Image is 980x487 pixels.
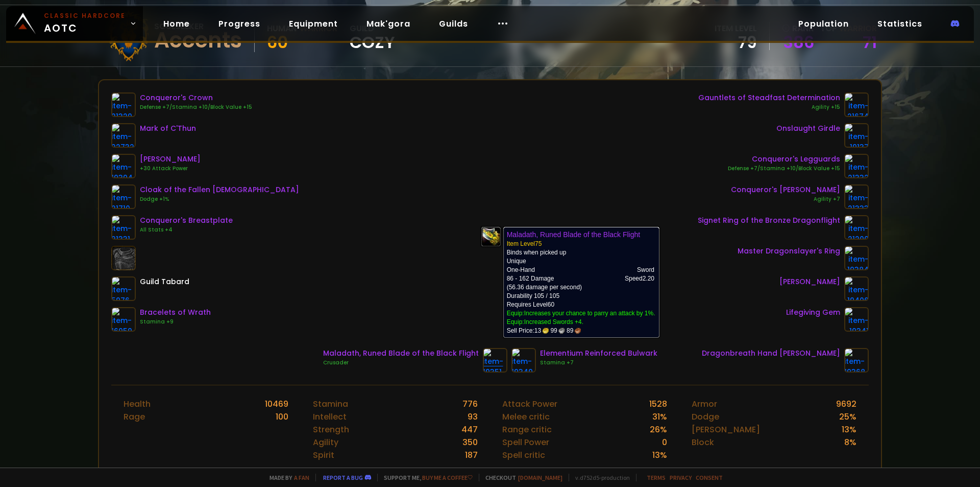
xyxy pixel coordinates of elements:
span: Equip: [507,310,655,317]
div: All Stats +4 [140,226,233,234]
div: Stamina [313,398,348,410]
div: Accents [154,33,242,48]
div: 0 [662,436,667,449]
a: Population [790,13,857,34]
a: Mak'gora [358,13,419,34]
div: Elementium Reinforced Bulwark [540,348,657,359]
div: Melee critic [502,410,550,423]
div: Bracelets of Wrath [140,307,211,318]
div: Onslaught Girdle [776,123,840,134]
div: 8 % [844,436,856,449]
img: item-22732 [111,123,136,148]
div: 100 [276,410,288,423]
img: item-19394 [111,154,136,178]
div: Strength [313,423,349,436]
span: 86 - 162 Damage [507,275,554,282]
div: Conqueror's Legguards [728,154,840,165]
img: item-19137 [844,123,869,148]
div: Attack Power [502,398,557,410]
a: Classic HardcoreAOTC [6,6,143,41]
div: 93 [468,410,478,423]
span: Checkout [479,474,562,481]
a: Guilds [431,13,476,34]
td: One-Hand [507,266,567,274]
div: Intellect [313,410,347,423]
a: Statistics [869,13,930,34]
div: 13 % [652,449,667,461]
img: item-21329 [111,92,136,117]
img: item-21332 [844,154,869,178]
a: Consent [696,474,723,481]
span: Made by [263,474,309,481]
div: Guild Tabard [140,276,189,287]
div: 9692 [836,398,856,410]
div: Conqueror's Crown [140,92,252,103]
div: Gauntlets of Steadfast Determination [698,92,840,103]
div: Dodge +1% [140,195,299,203]
div: 1528 [649,398,667,410]
div: Defense +7/Stamina +10/Block Value +15 [140,103,252,111]
div: Lifegiving Gem [786,307,840,318]
span: Sword [637,266,654,273]
span: AOTC [44,11,126,36]
td: Requires Level 60 [507,300,655,335]
img: item-19349 [511,348,536,373]
div: Mark of C'Thun [140,123,196,134]
div: Block [692,436,714,449]
span: Cozy [350,35,395,50]
div: Agility +15 [698,103,840,111]
div: Maladath, Runed Blade of the Black Flight [323,348,479,359]
td: Binds when picked up Unique (56.36 damage per second) Durability 105 / 105 [507,230,655,300]
div: [PERSON_NAME] [692,423,760,436]
div: 776 [462,398,478,410]
a: [DOMAIN_NAME] [518,474,562,481]
div: Rage [124,410,145,423]
img: item-21710 [111,184,136,209]
img: item-19351 [483,348,507,373]
small: Classic Hardcore [44,11,126,20]
div: 187 [465,449,478,461]
div: Armor [692,398,717,410]
div: 31 % [652,410,667,423]
div: [PERSON_NAME] [779,276,840,287]
a: Equipment [281,13,346,34]
img: item-19384 [844,246,869,270]
div: Health [124,398,151,410]
div: 350 [462,436,478,449]
span: Equip: [507,318,583,326]
div: Agility +7 [731,195,840,203]
a: Increases your chance to parry an attack by 1%. [524,310,655,317]
div: Dodge [692,410,719,423]
div: Sell Price: [507,327,655,335]
span: v. d752d5 - production [569,474,630,481]
div: Master Dragonslayer's Ring [738,246,840,257]
div: Stamina +9 [140,318,211,326]
div: Spell critic [502,449,545,461]
th: Speed 2.20 [576,274,654,283]
a: Progress [210,13,268,34]
a: Privacy [670,474,692,481]
div: Dragonbreath Hand [PERSON_NAME] [702,348,840,359]
img: item-16959 [111,307,136,332]
div: 13 % [842,423,856,436]
div: Cloak of the Fallen [DEMOGRAPHIC_DATA] [140,184,299,195]
span: Support me, [377,474,473,481]
div: +30 Attack Power [140,165,201,173]
div: [PERSON_NAME] [140,154,201,165]
img: item-19341 [844,307,869,332]
div: 10469 [265,398,288,410]
img: item-21333 [844,184,869,209]
span: 99 [550,327,565,335]
span: 13 [534,327,549,335]
div: Spirit [313,449,334,461]
a: a fan [294,474,309,481]
img: item-5976 [111,276,136,301]
img: item-21200 [844,215,869,240]
a: Buy me a coffee [422,474,473,481]
a: Terms [647,474,666,481]
div: Conqueror's [PERSON_NAME] [731,184,840,195]
a: Home [155,13,198,34]
a: 386 [782,35,814,50]
b: Maladath, Runed Blade of the Black Flight [507,230,641,239]
div: Stamina +7 [540,359,657,367]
